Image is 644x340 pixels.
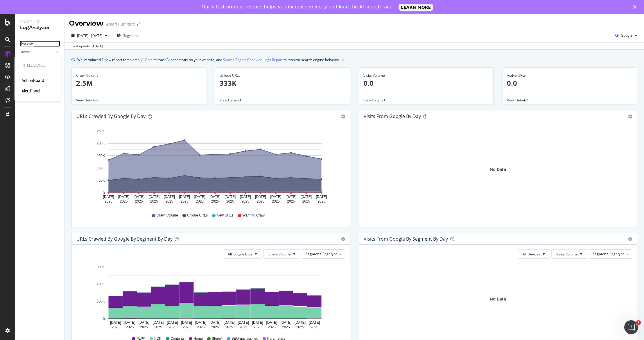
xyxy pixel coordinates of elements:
[97,142,105,146] text: 200K
[399,4,433,11] a: LEARN MORE
[228,252,252,257] span: All Google Bots
[282,325,290,329] text: 2025
[21,63,54,68] div: Intelligence
[263,249,300,259] button: Crawl Volume
[21,78,44,83] a: ActionBoard
[507,73,632,78] div: Active URLs
[301,195,312,199] text: [DATE]
[613,31,639,40] button: Google
[257,199,265,203] text: 2025
[254,325,261,329] text: 2025
[97,282,105,286] text: 200K
[92,44,103,49] div: [DATE]
[322,251,338,256] span: Pagetype
[238,321,249,325] text: [DATE]
[110,321,121,325] text: [DATE]
[317,199,325,203] text: 2025
[140,325,148,329] text: 2025
[167,321,178,325] text: [DATE]
[197,325,205,329] text: 2025
[636,320,641,325] span: 1
[268,325,276,329] text: 2025
[266,321,277,325] text: [DATE]
[296,325,304,329] text: 2025
[252,321,263,325] text: [DATE]
[133,195,144,199] text: [DATE]
[183,325,191,329] text: 2025
[490,296,506,302] div: No Data
[621,33,632,38] span: Google
[20,24,60,31] div: LogAnalyzer
[124,321,135,325] text: [DATE]
[179,195,190,199] text: [DATE]
[76,73,202,78] div: Crawl Volume
[20,19,60,24] div: Analytics
[164,195,175,199] text: [DATE]
[220,73,345,78] div: Unique URLs
[202,4,394,10] div: Our latest product release helps you increase velocity and lead the AI search race.
[243,213,265,218] span: Warning Crawl
[209,195,220,199] text: [DATE]
[20,49,31,55] div: Crawls
[255,195,266,199] text: [DATE]
[141,57,153,63] a: AI Bots
[76,127,343,207] svg: A chart.
[217,213,233,218] span: New URLs
[341,237,345,241] div: gear
[241,199,249,203] text: 2025
[20,41,34,47] div: Overview
[123,33,139,38] span: Segments
[77,57,340,63] div: We introduced 2 new report templates: to track AI bot activity on your website, and to monitor se...
[628,114,632,119] div: gear
[225,325,233,329] text: 2025
[97,129,105,133] text: 250K
[286,195,297,199] text: [DATE]
[341,114,345,119] div: gear
[223,249,262,259] button: All Google Bots
[211,199,219,203] text: 2025
[106,21,135,27] div: Amart Furniture
[71,57,637,63] div: info banner
[302,199,310,203] text: 2025
[209,321,220,325] text: [DATE]
[120,199,128,203] text: 2025
[76,236,173,242] div: URLs Crawled by Google By Segment By Day
[306,251,321,256] span: Segment
[523,252,540,257] span: All Devices
[181,199,189,203] text: 2025
[76,78,202,88] p: 2.5M
[364,113,421,119] div: Visits from Google by day
[311,325,318,329] text: 2025
[223,57,283,63] a: Search Engine Behavior: Logs Report
[97,300,105,304] text: 100K
[97,265,105,269] text: 300K
[225,195,236,199] text: [DATE]
[154,325,162,329] text: 2025
[507,98,527,103] span: View Details
[272,199,280,203] text: 2025
[211,325,219,329] text: 2025
[150,199,158,203] text: 2025
[157,213,178,218] span: Crawl Volume
[112,325,120,329] text: 2025
[71,44,103,49] div: Last update
[168,325,176,329] text: 2025
[187,213,208,218] span: Unique URLs
[69,31,110,40] button: [DATE] - [DATE]
[166,199,173,203] text: 2025
[76,113,146,119] div: URLs Crawled by Google by day
[135,199,143,203] text: 2025
[137,22,141,26] div: arrow-right-arrow-left
[268,252,291,257] span: Crawl Volume
[97,166,105,170] text: 100K
[20,49,54,55] a: Crawls
[220,78,345,88] p: 333K
[295,321,306,325] text: [DATE]
[153,321,164,325] text: [DATE]
[105,199,112,203] text: 2025
[507,78,632,88] p: 0.0
[76,263,343,331] svg: A chart.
